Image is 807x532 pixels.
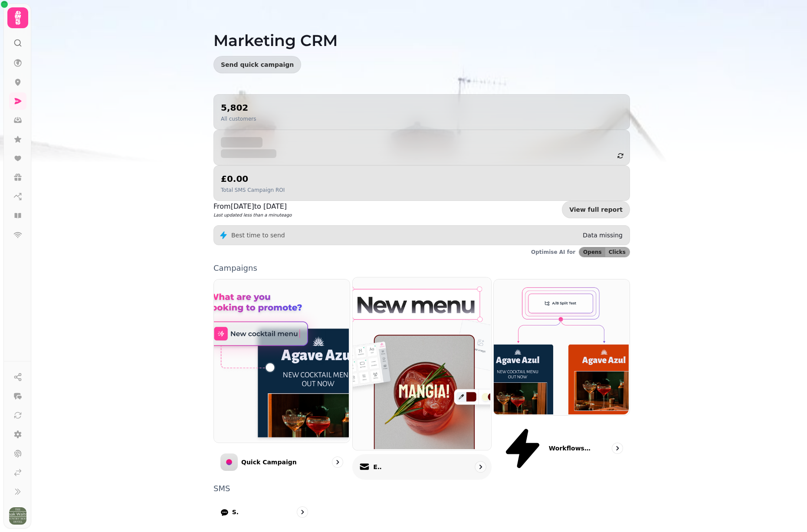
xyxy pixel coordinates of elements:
[583,231,623,240] p: Data missing
[531,249,575,256] p: Optimise AI for
[213,264,630,272] p: Campaigns
[221,62,294,68] span: Send quick campaign
[609,250,626,255] span: Clicks
[373,463,382,471] p: Email
[213,499,315,525] a: SMS
[231,231,285,240] p: Best time to send
[221,187,285,194] p: Total SMS Campaign ROI
[241,458,297,466] p: Quick Campaign
[549,444,592,453] p: Workflows (coming soon)
[9,507,26,525] img: User avatar
[493,279,630,478] a: Workflows (coming soon)Workflows (coming soon)
[613,148,628,163] button: refresh
[476,463,485,471] svg: go to
[493,279,629,414] img: Workflows (coming soon)
[221,173,285,185] h2: £0.00
[213,201,292,212] p: From [DATE] to [DATE]
[352,277,492,479] a: EmailEmail
[579,247,605,257] button: Opens
[213,279,349,442] img: Quick Campaign
[613,444,622,453] svg: go to
[298,508,307,516] svg: go to
[605,247,630,257] button: Clicks
[583,250,602,255] span: Opens
[213,212,292,218] p: Last updated less than a minute ago
[213,279,350,478] a: Quick CampaignQuick Campaign
[213,11,630,49] h1: Marketing CRM
[213,56,301,73] button: Send quick campaign
[213,485,630,493] p: SMS
[221,115,256,122] p: All customers
[351,276,490,449] img: Email
[221,102,256,114] h2: 5,802
[562,201,630,218] a: View full report
[7,507,28,525] button: User avatar
[333,458,342,466] svg: go to
[232,508,239,516] p: SMS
